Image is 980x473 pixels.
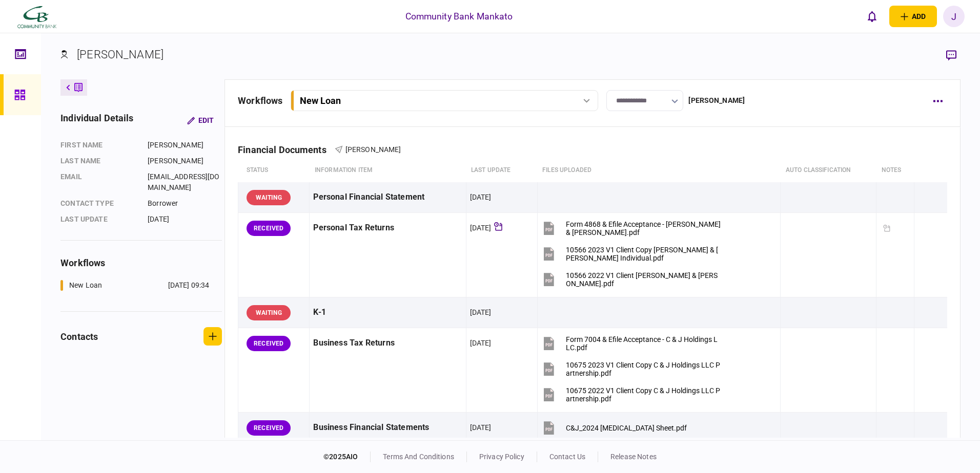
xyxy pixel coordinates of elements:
[179,111,222,130] button: Edit
[148,140,222,150] div: [PERSON_NAME]
[470,307,492,317] div: [DATE]
[313,217,462,240] div: Personal Tax Returns
[610,453,657,461] a: release notes
[247,336,291,351] div: RECEIVED
[781,159,876,182] th: auto classification
[60,280,209,291] a: New Loan[DATE] 09:34
[313,301,462,324] div: K-1
[541,268,721,291] button: 10566 2022 V1 Client Copy Michaletz, Joseph & Christine Individual.pdf
[876,159,914,182] th: notes
[405,10,513,23] div: Community Bank Mankato
[148,171,222,193] div: [EMAIL_ADDRESS][DOMAIN_NAME]
[470,223,492,233] div: [DATE]
[313,186,462,209] div: Personal Financial Statement
[291,90,598,111] button: New Loan
[60,214,137,225] div: last update
[537,159,781,182] th: Files uploaded
[247,221,291,236] div: RECEIVED
[383,453,454,461] a: terms and conditions
[310,159,466,182] th: Information item
[470,338,492,348] div: [DATE]
[541,383,721,406] button: 10675 2022 V1 Client Copy C & J Holdings LLC Partnership.pdf
[247,305,291,320] div: WAITING
[300,95,341,106] div: New Loan
[69,280,102,291] div: New Loan
[943,6,965,27] button: J
[566,361,721,377] div: 10675 2023 V1 Client Copy C & J Holdings LLC Partnership.pdf
[247,190,291,205] div: WAITING
[238,144,335,155] div: Financial Documents
[313,416,462,439] div: Business Financial Statements
[541,332,721,355] button: Form 7004 & Efile Acceptance - C & J Holdings LLC.pdf
[345,145,401,154] span: [PERSON_NAME]
[148,214,222,225] div: [DATE]
[15,4,58,29] img: client company logo
[688,95,745,106] div: [PERSON_NAME]
[313,332,462,355] div: Business Tax Returns
[238,159,310,182] th: status
[60,156,137,166] div: Last name
[60,330,98,343] div: contacts
[60,198,137,209] div: Contact type
[60,111,133,130] div: individual details
[60,171,137,193] div: email
[323,451,371,462] div: © 2025 AIO
[77,46,164,63] div: [PERSON_NAME]
[889,6,937,27] button: open adding identity options
[880,222,893,235] div: Tickler available
[566,246,721,262] div: 10566 2023 V1 Client Copy Michaletz, Joseph & Christine Individual.pdf
[470,192,492,202] div: [DATE]
[541,416,687,439] button: C&J_2024 Bal Sheet.pdf
[541,217,721,240] button: Form 4868 & Efile Acceptance - Joseph & Christine Michaletz.pdf
[541,242,721,265] button: 10566 2023 V1 Client Copy Michaletz, Joseph & Christine Individual.pdf
[60,140,137,150] div: First name
[566,271,721,288] div: 10566 2022 V1 Client Copy Michaletz, Joseph & Christine Individual.pdf
[168,280,210,291] div: [DATE] 09:34
[549,453,585,461] a: contact us
[566,424,687,432] div: C&J_2024 Bal Sheet.pdf
[566,220,721,236] div: Form 4868 & Efile Acceptance - Joseph & Christine Michaletz.pdf
[862,6,883,27] button: open notifications list
[238,94,282,107] div: workflows
[541,357,721,380] button: 10675 2023 V1 Client Copy C & J Holdings LLC Partnership.pdf
[479,453,524,461] a: privacy policy
[470,422,492,433] div: [DATE]
[247,420,291,436] div: RECEIVED
[566,386,721,403] div: 10675 2022 V1 Client Copy C & J Holdings LLC Partnership.pdf
[148,198,222,209] div: Borrower
[148,156,222,166] div: [PERSON_NAME]
[60,256,222,270] div: workflows
[466,159,537,182] th: last update
[566,335,721,352] div: Form 7004 & Efile Acceptance - C & J Holdings LLC.pdf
